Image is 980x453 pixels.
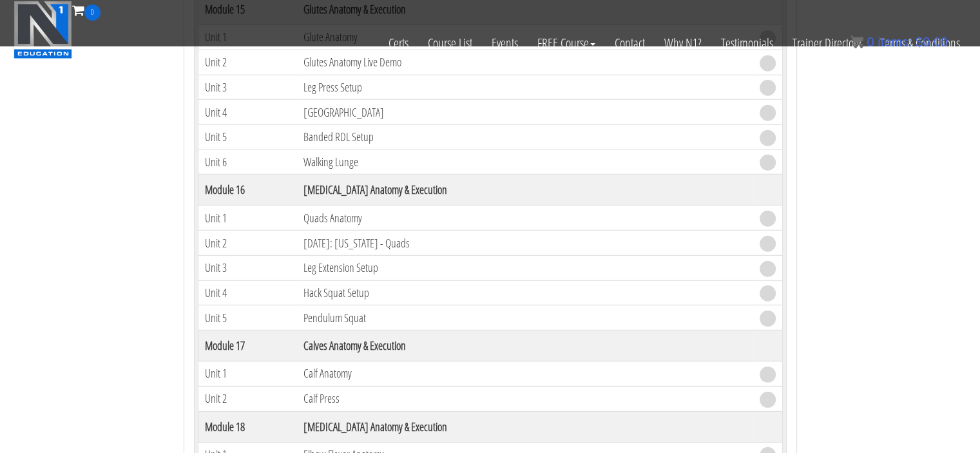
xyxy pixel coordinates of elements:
td: [GEOGRAPHIC_DATA] [297,100,753,125]
a: Why N1? [655,21,711,66]
td: Quads Anatomy [297,206,753,231]
td: Unit 4 [198,280,297,305]
a: Trainer Directory [783,21,870,66]
span: 0 [84,5,101,21]
th: Calves Anatomy & Execution [297,331,753,361]
td: Unit 2 [198,386,297,411]
td: Unit 5 [198,305,297,331]
a: 0 [72,1,101,19]
td: Unit 3 [198,75,297,100]
td: Unit 1 [198,361,297,387]
bdi: 0.00 [916,35,948,49]
th: [MEDICAL_DATA] Anatomy & Execution [297,411,753,442]
img: n1-education [14,1,72,59]
td: Unit 3 [198,255,297,280]
th: [MEDICAL_DATA] Anatomy & Execution [297,175,753,206]
td: Unit 2 [198,231,297,256]
th: Module 17 [198,331,297,361]
td: Leg Press Setup [297,75,753,100]
td: Calf Press [297,386,753,411]
a: Course List [418,21,482,66]
td: Banded RDL Setup [297,124,753,149]
td: Unit 5 [198,124,297,149]
a: Testimonials [711,21,783,66]
td: Unit 1 [198,206,297,231]
td: [DATE]: [US_STATE] - Quads [297,231,753,256]
span: items: [878,35,912,49]
img: icon11.png [850,35,863,48]
td: Calf Anatomy [297,361,753,387]
td: Unit 6 [198,149,297,175]
td: Hack Squat Setup [297,280,753,305]
td: Pendulum Squat [297,305,753,331]
a: Certs [379,21,418,66]
a: Contact [605,21,655,66]
a: Events [482,21,528,66]
span: $ [916,35,923,49]
td: Unit 4 [198,100,297,125]
th: Module 16 [198,175,297,206]
td: Leg Extension Setup [297,255,753,280]
a: 0 items: $0.00 [850,35,948,49]
td: Walking Lunge [297,149,753,175]
a: Terms & Conditions [870,21,970,66]
span: 0 [867,35,874,49]
a: FREE Course [528,21,605,66]
th: Module 18 [198,411,297,442]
